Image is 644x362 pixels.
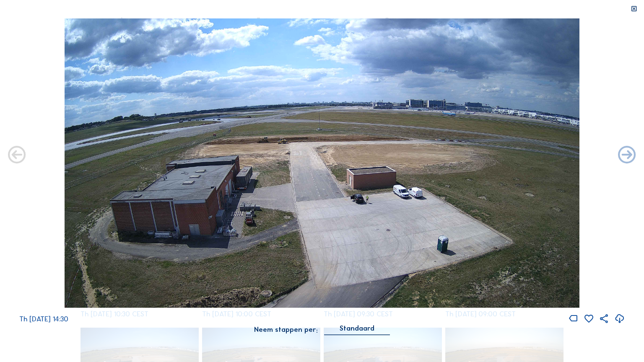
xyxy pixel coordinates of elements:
span: Th [DATE] 14:30 [19,314,68,323]
i: Forward [6,145,28,166]
div: Neem stappen per: [254,326,318,333]
div: Standaard [324,324,390,334]
div: Standaard [340,324,374,332]
i: Back [616,145,638,166]
img: Image [65,18,580,308]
